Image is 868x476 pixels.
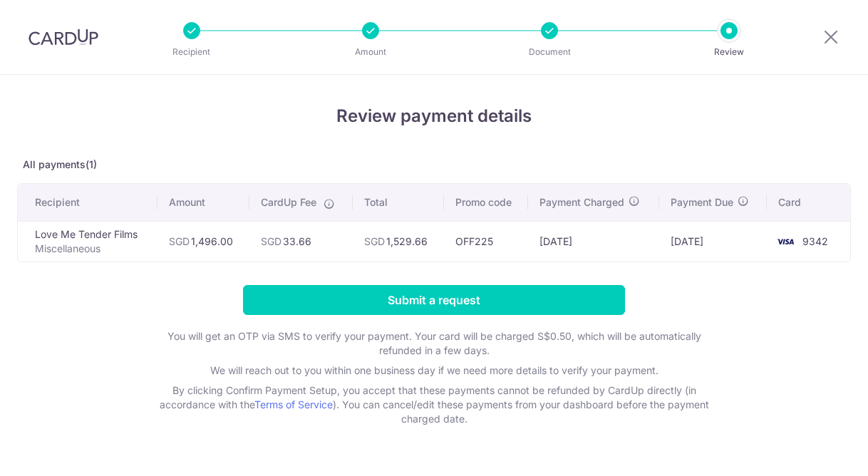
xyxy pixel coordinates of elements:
p: We will reach out to you within one business day if we need more details to verify your payment. [149,363,719,378]
span: Payment Charged [539,195,624,209]
p: Miscellaneous [35,242,146,256]
p: Review [676,45,782,59]
span: SGD [261,235,281,247]
td: Love Me Tender Films [18,221,157,262]
th: Total [353,184,445,221]
iframe: Opens a widget where you can find more information [776,433,854,469]
p: Document [497,45,602,59]
td: OFF225 [444,221,528,262]
span: 9342 [802,235,828,247]
span: SGD [169,235,190,247]
img: <span class="translation_missing" title="translation missing: en.account_steps.new_confirm_form.b... [771,233,800,250]
span: CardUp Fee [261,195,316,209]
td: 1,529.66 [353,221,445,262]
span: SGD [364,235,385,247]
th: Amount [157,184,250,221]
input: Submit a request [243,285,625,315]
a: Terms of Service [254,398,333,410]
p: All payments(1) [17,157,851,172]
img: CardUp [29,29,98,46]
p: Recipient [139,45,244,59]
th: Promo code [444,184,528,221]
p: You will get an OTP via SMS to verify your payment. Your card will be charged S$0.50, which will ... [149,329,719,358]
td: 33.66 [249,221,353,262]
th: Recipient [18,184,157,221]
td: 1,496.00 [157,221,250,262]
td: [DATE] [528,221,659,262]
p: By clicking Confirm Payment Setup, you accept that these payments cannot be refunded by CardUp di... [149,383,719,426]
td: [DATE] [659,221,767,262]
h4: Review payment details [17,103,851,129]
th: Card [767,184,850,221]
p: Amount [318,45,423,59]
span: Payment Due [671,195,733,209]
